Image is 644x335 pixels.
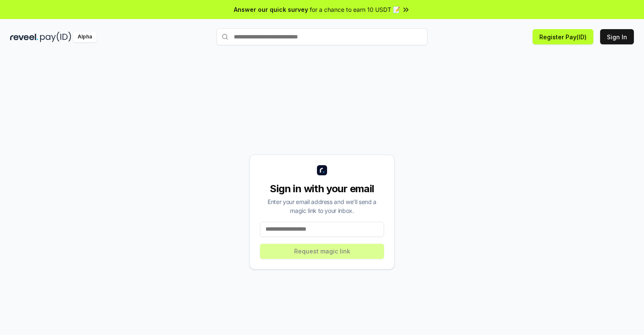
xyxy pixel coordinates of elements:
img: pay_id [40,32,71,42]
img: reveel_dark [10,32,38,42]
span: for a chance to earn 10 USDT 📝 [310,5,400,14]
div: Alpha [73,32,97,42]
span: Answer our quick survey [234,5,308,14]
div: Enter your email address and we’ll send a magic link to your inbox. [260,197,384,215]
img: logo_small [317,165,327,175]
button: Sign In [600,29,634,44]
div: Sign in with your email [260,182,384,196]
button: Register Pay(ID) [533,29,593,44]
